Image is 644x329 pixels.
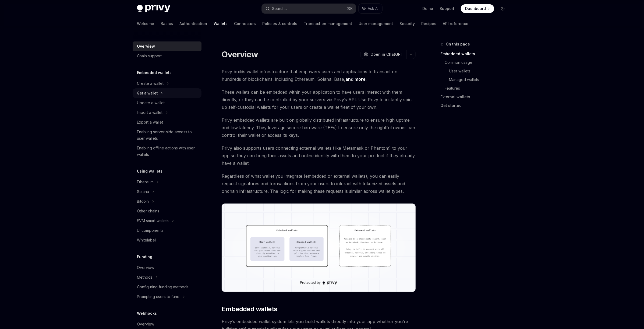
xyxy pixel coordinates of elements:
[214,17,228,30] a: Wallets
[137,179,154,185] div: Ethereum
[137,321,154,327] div: Overview
[133,235,201,245] a: Whitelabel
[137,264,154,271] div: Overview
[137,208,159,214] div: Other chains
[137,69,172,76] h5: Embedded wallets
[422,6,433,11] a: Demo
[137,17,154,30] a: Welcome
[359,17,393,30] a: User management
[137,198,149,205] div: Bitcoin
[137,145,198,158] div: Enabling offline actions with user wallets
[461,4,494,13] a: Dashboard
[137,274,153,281] div: Methods
[137,237,156,243] div: Whitelabel
[137,227,164,234] div: UI components
[133,41,201,51] a: Overview
[137,188,149,195] div: Solana
[222,305,277,313] span: Embedded wallets
[133,117,201,127] a: Export a wallet
[137,254,152,260] h5: Funding
[360,50,406,59] button: Open in ChatGPT
[262,17,297,30] a: Policies & controls
[137,218,169,224] div: EVM smart wallets
[137,293,179,300] div: Prompting users to fund
[304,17,352,30] a: Transaction management
[222,144,416,167] span: Privy also supports users connecting external wallets (like Metamask or Phantom) to your app so t...
[137,284,189,290] div: Configuring funding methods
[179,17,207,30] a: Authentication
[133,127,201,143] a: Enabling server-side access to user wallets
[262,4,356,13] button: Search...⌘K
[445,58,511,67] a: Common usage
[222,116,416,139] span: Privy embedded wallets are built on globally distributed infrastructure to ensure high uptime and...
[137,109,162,116] div: Import a wallet
[443,17,468,30] a: API reference
[133,319,201,329] a: Overview
[421,17,436,30] a: Recipes
[137,5,170,12] img: dark logo
[347,6,353,11] span: ⌘ K
[133,143,201,159] a: Enabling offline actions with user wallets
[370,52,403,57] span: Open in ChatGPT
[137,310,157,317] h5: Webhooks
[234,17,256,30] a: Connectors
[222,68,416,83] span: Privy builds wallet infrastructure that empowers users and applications to transact on hundreds o...
[445,84,511,93] a: Features
[137,100,165,106] div: Update a wallet
[222,50,258,59] h1: Overview
[137,80,164,87] div: Create a wallet
[345,76,366,82] a: and more
[449,75,511,84] a: Managed wallets
[133,282,201,292] a: Configuring funding methods
[449,67,511,75] a: User wallets
[137,129,198,142] div: Enabling server-side access to user wallets
[133,206,201,216] a: Other chains
[137,168,162,174] h5: Using wallets
[161,17,173,30] a: Basics
[440,101,511,110] a: Get started
[272,5,287,12] div: Search...
[137,119,163,125] div: Export a wallet
[222,172,416,195] span: Regardless of what wallet you integrate (embedded or external wallets), you can easily request si...
[498,4,507,13] button: Toggle dark mode
[368,6,378,11] span: Ask AI
[399,17,415,30] a: Security
[133,98,201,108] a: Update a wallet
[137,90,158,96] div: Get a wallet
[222,204,416,292] img: images/walletoverview.png
[222,88,416,111] span: These wallets can be embedded within your application to have users interact with them directly, ...
[137,43,155,50] div: Overview
[133,226,201,235] a: UI components
[359,4,382,13] button: Ask AI
[440,93,511,101] a: External wallets
[446,41,470,47] span: On this page
[465,6,486,11] span: Dashboard
[137,53,162,59] div: Chain support
[440,50,511,58] a: Embedded wallets
[440,6,454,11] a: Support
[133,51,201,61] a: Chain support
[133,263,201,272] a: Overview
